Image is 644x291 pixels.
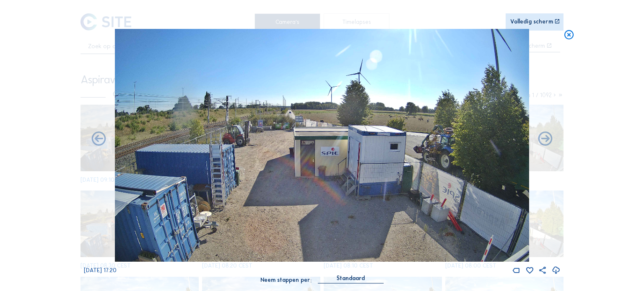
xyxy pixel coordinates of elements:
[318,275,384,283] div: Standaard
[90,131,107,148] i: Forward
[260,277,312,283] div: Neem stappen per:
[84,267,117,274] span: [DATE] 17:20
[337,275,365,282] div: Standaard
[510,19,553,25] div: Volledig scherm
[115,29,529,262] img: Image
[537,131,554,148] i: Back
